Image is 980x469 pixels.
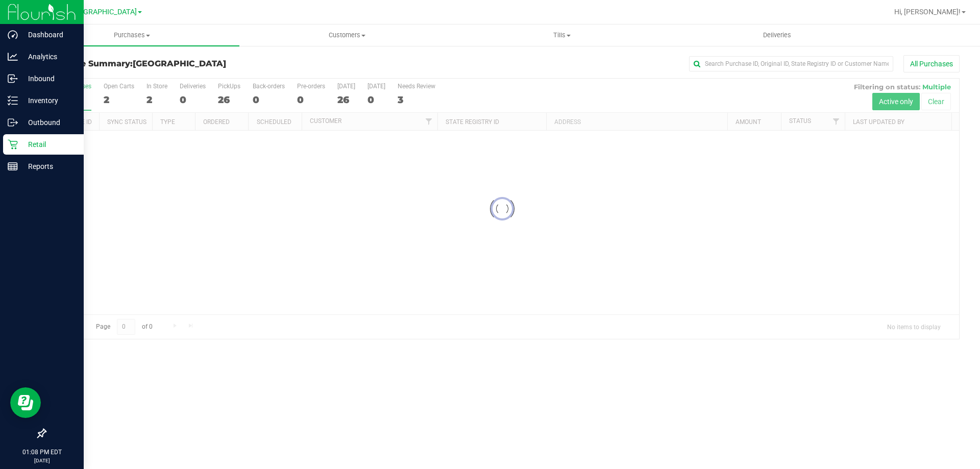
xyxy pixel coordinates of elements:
[903,55,960,72] button: All Purchases
[689,56,893,71] input: Search Purchase ID, Original ID, State Registry ID or Customer Name...
[5,457,79,464] p: [DATE]
[894,8,961,16] span: Hi, [PERSON_NAME]!
[454,24,669,46] a: Tills
[8,161,18,171] inline-svg: Reports
[8,73,18,84] inline-svg: Inbound
[455,31,669,40] span: Tills
[24,31,239,40] span: Purchases
[18,94,79,107] p: Inventory
[18,116,79,129] p: Outbound
[8,139,18,150] inline-svg: Retail
[18,72,79,85] p: Inbound
[67,8,137,16] span: [GEOGRAPHIC_DATA]
[18,29,79,41] p: Dashboard
[24,24,239,46] a: Purchases
[10,387,41,418] iframe: Resource center
[45,59,350,68] h3: Purchase Summary:
[670,24,885,46] a: Deliveries
[5,448,79,457] p: 01:08 PM EDT
[8,30,18,40] inline-svg: Dashboard
[8,95,18,106] inline-svg: Inventory
[749,31,805,40] span: Deliveries
[8,52,18,62] inline-svg: Analytics
[18,160,79,172] p: Reports
[18,138,79,151] p: Retail
[133,59,226,68] span: [GEOGRAPHIC_DATA]
[240,31,454,40] span: Customers
[239,24,454,46] a: Customers
[18,51,79,63] p: Analytics
[8,117,18,128] inline-svg: Outbound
